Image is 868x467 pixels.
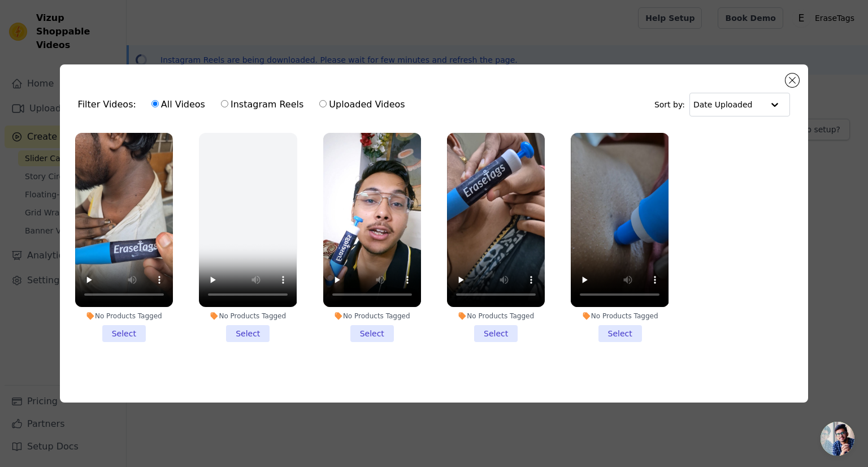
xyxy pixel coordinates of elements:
[654,93,791,116] div: Sort by:
[220,97,304,112] label: Instagram Reels
[323,312,421,321] div: No Products Tagged
[571,312,669,321] div: No Products Tagged
[821,422,854,456] div: Open chat
[78,92,411,118] div: Filter Videos:
[151,97,206,112] label: All Videos
[447,312,545,321] div: No Products Tagged
[75,312,173,321] div: No Products Tagged
[785,73,799,87] button: Close modal
[319,97,405,112] label: Uploaded Videos
[199,312,297,321] div: No Products Tagged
